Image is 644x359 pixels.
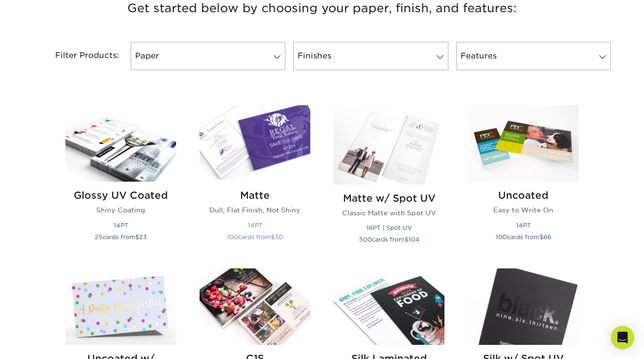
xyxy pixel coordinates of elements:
[227,233,238,241] span: 100
[248,222,262,229] small: 14PT
[131,42,285,70] a: Paper
[65,268,176,345] img: Uncoated w/ Stamped Foil Postcards
[95,233,102,241] span: 25
[408,236,420,243] span: 104
[65,189,176,201] h2: Glossy UV Coated
[611,326,634,349] div: Open Intercom Messenger
[496,233,507,241] span: 100
[496,233,551,241] small: cards from
[468,205,579,215] p: Easy to Write On
[366,224,412,231] small: 16PT | Spot UV
[200,205,310,215] p: Dull, Flat Finish, Not Shiny
[200,189,310,201] h2: Matte
[334,208,444,218] p: Classic Matte with Spot UV
[139,233,147,241] span: 23
[359,236,372,243] span: 500
[404,236,408,243] span: $
[359,236,420,243] small: cards from
[293,42,448,70] a: Finishes
[468,105,579,257] a: Uncoated Postcards Uncoated Easy to Write On 14PT 100cards from$66
[334,105,444,257] a: Matte w/ Spot UV Postcards Matte w/ Spot UV Classic Matte with Spot UV 16PT | Spot UV 500cards fr...
[200,105,310,182] img: Matte Postcards
[468,189,579,201] h2: Uncoated
[200,268,310,345] img: C1S Postcards
[540,233,543,241] span: $
[468,105,579,182] img: Uncoated Postcards
[135,233,139,241] span: $
[334,268,444,345] img: Silk Laminated Postcards
[468,268,579,345] img: Silk w/ Spot UV Postcards
[456,42,611,70] a: Features
[271,233,275,241] span: $
[543,233,551,241] span: 66
[275,233,283,241] span: 30
[200,105,310,257] a: Matte Postcards Matte Dull, Flat Finish, Not Shiny 14PT 100cards from$30
[65,105,176,182] img: Glossy UV Coated Postcards
[29,42,127,70] div: Filter Products:
[334,105,444,184] img: Matte w/ Spot UV Postcards
[114,222,128,229] small: 14PT
[516,222,531,229] small: 14PT
[65,205,176,215] p: Shiny Coating
[95,233,147,241] small: cards from
[334,192,444,204] h2: Matte w/ Spot UV
[227,233,283,241] small: cards from
[65,105,176,257] a: Glossy UV Coated Postcards Glossy UV Coated Shiny Coating 14PT 25cards from$23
